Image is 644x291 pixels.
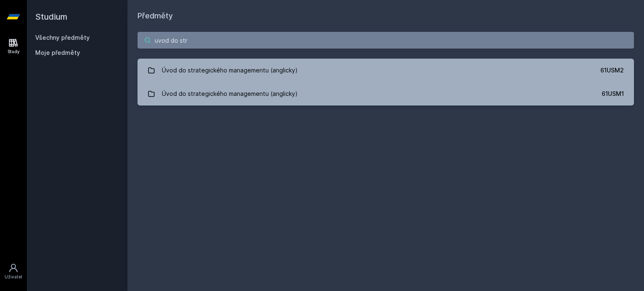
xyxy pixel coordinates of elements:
[2,259,25,284] a: Uživatel
[138,59,634,82] a: Úvod do strategického managementu (anglicky) 61USM2
[138,10,634,22] h1: Předměty
[35,34,90,41] a: Všechny předměty
[138,32,634,49] input: Název nebo ident předmětu…
[162,85,298,102] div: Úvod do strategického managementu (anglicky)
[8,49,20,55] div: Study
[5,274,22,280] div: Uživatel
[602,90,624,98] div: 61USM1
[162,62,298,79] div: Úvod do strategického managementu (anglicky)
[35,49,80,57] span: Moje předměty
[600,66,624,75] div: 61USM2
[138,82,634,106] a: Úvod do strategického managementu (anglicky) 61USM1
[2,33,25,59] a: Study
